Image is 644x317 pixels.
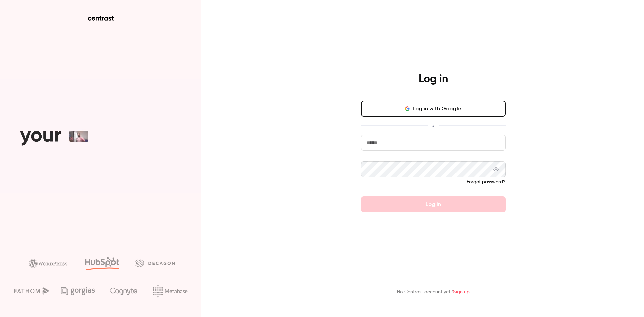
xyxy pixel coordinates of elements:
[397,288,470,296] p: No Contrast account yet?
[467,180,506,184] a: Forgot password?
[361,101,506,117] button: Log in with Google
[428,122,439,129] span: or
[453,289,470,294] a: Sign up
[135,259,175,267] img: decagon
[419,72,448,86] h4: Log in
